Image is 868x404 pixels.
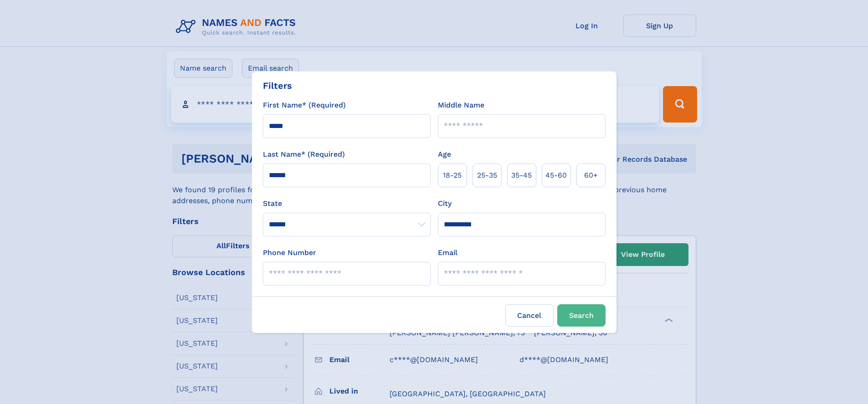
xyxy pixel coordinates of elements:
[584,170,598,181] span: 60+
[511,170,532,181] span: 35‑45
[263,198,431,209] label: State
[557,304,606,327] button: Search
[438,100,484,111] label: Middle Name
[263,79,292,92] div: Filters
[263,100,346,111] label: First Name* (Required)
[477,170,497,181] span: 25‑35
[545,170,567,181] span: 45‑60
[263,149,345,160] label: Last Name* (Required)
[443,170,462,181] span: 18‑25
[438,198,452,209] label: City
[438,247,457,258] label: Email
[263,247,316,258] label: Phone Number
[505,304,554,327] label: Cancel
[438,149,451,160] label: Age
